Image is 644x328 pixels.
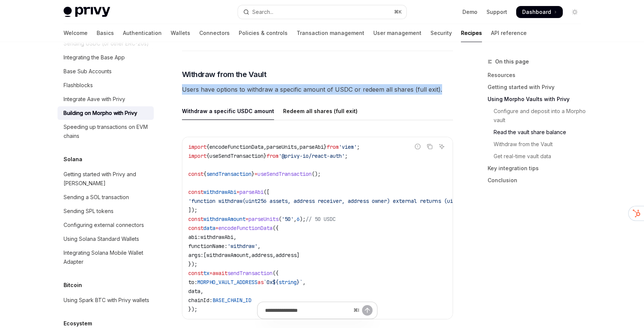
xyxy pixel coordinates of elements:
span: , [297,144,300,150]
span: withdrawAmount [203,216,245,222]
span: '@privy-io/react-auth' [279,153,345,159]
span: 6 [297,216,300,222]
a: Get real-time vault data [488,150,587,162]
a: Using Solana Standard Wallets [58,232,154,246]
a: Getting started with Privy and [PERSON_NAME] [58,168,154,190]
a: Configure and deposit into a Morpho vault [488,105,587,126]
div: Using Solana Standard Wallets [64,234,139,243]
span: ` [300,279,303,286]
h5: Bitcoin [64,281,82,290]
span: , [200,288,203,295]
span: args: [188,252,203,258]
a: Recipes [461,24,482,42]
a: Integrating Solana Mobile Wallet Adapter [58,246,154,269]
span: const [188,171,203,177]
a: Welcome [64,24,88,42]
span: parseAbi [239,189,264,195]
span: [ [203,252,206,258]
span: data [188,288,200,295]
a: Integrating the Base App [58,51,154,64]
span: // 50 USDC [306,216,336,222]
span: 'function withdraw(uint256 assets, address receiver, address owner) external returns (uint256 sha... [188,198,495,204]
span: }); [188,261,197,268]
a: User management [373,24,421,42]
span: chainId: [188,297,212,304]
input: Ask a question... [265,302,350,319]
span: from [327,144,339,150]
h5: Solana [64,155,82,164]
span: from [267,153,279,159]
span: , [233,234,236,240]
span: ${ [273,279,279,286]
span: as [258,279,264,286]
a: Support [486,8,507,16]
span: const [188,189,203,195]
a: Authentication [123,24,162,42]
span: ([ [264,189,270,195]
span: { [206,153,209,159]
span: to: [188,279,197,286]
span: } [297,279,300,286]
a: Withdraw from the Vault [488,138,587,150]
img: light logo [64,7,110,17]
span: , [273,252,276,258]
span: import [188,144,206,150]
div: Building on Morpho with Privy [64,109,137,118]
a: Security [430,24,452,42]
button: Ask AI [437,142,447,151]
span: ({ [273,270,279,277]
a: Policies & controls [239,24,288,42]
span: ( [279,216,282,222]
span: encodeFunctionData [209,144,264,150]
span: ]); [188,207,197,213]
span: '50' [282,216,294,222]
span: functionName: [188,243,227,249]
span: ] [297,252,300,258]
span: useSendTransaction [209,153,264,159]
a: API reference [491,24,527,42]
div: Sending a SOL transaction [64,193,129,202]
span: address [252,252,273,258]
div: Integrate Aave with Privy [64,95,125,104]
h5: Ecosystem [64,319,92,328]
span: await [212,270,227,277]
a: Transaction management [297,24,364,42]
div: Sending SPL tokens [64,207,114,216]
a: Using Spark BTC with Privy wallets [58,293,154,307]
div: Integrating Solana Mobile Wallet Adapter [64,248,149,266]
span: ); [300,216,306,222]
span: Dashboard [522,8,551,16]
a: Getting started with Privy [488,81,587,93]
div: Configuring external connectors [64,221,144,230]
span: { [203,171,206,177]
span: On this page [495,57,529,66]
button: Open search [238,5,406,19]
span: const [188,270,203,277]
a: Wallets [171,24,190,42]
div: Redeem all shares (full exit) [283,102,358,120]
span: , [303,279,306,286]
span: withdrawAmount [206,252,249,258]
span: parseUnits [249,216,279,222]
span: (); [312,171,321,177]
a: Read the vault share balance [488,126,587,138]
span: withdrawAbi [200,234,233,240]
span: = [215,225,218,231]
a: Conclusion [488,174,587,186]
span: data [203,225,215,231]
span: } [264,153,267,159]
button: Toggle dark mode [569,6,581,18]
div: Search... [252,8,273,17]
span: withdrawAbi [203,189,236,195]
span: , [249,252,252,258]
span: = [236,189,239,195]
span: parseUnits [267,144,297,150]
span: const [188,225,203,231]
span: ({ [273,225,279,231]
span: ⌘ K [394,9,402,15]
span: sendTransaction [206,171,252,177]
a: Basics [97,24,114,42]
span: = [245,216,249,222]
span: } [252,171,255,177]
a: Connectors [199,24,230,42]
